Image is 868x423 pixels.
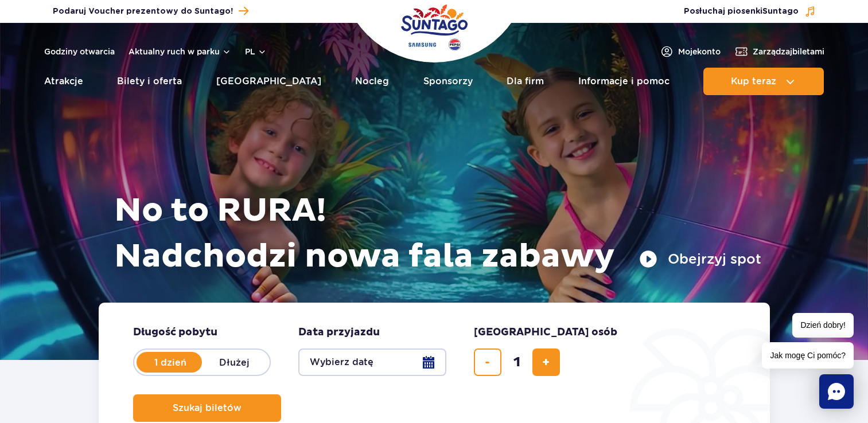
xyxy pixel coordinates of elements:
[684,6,799,17] span: Posłuchaj piosenki
[133,394,281,422] button: Szukaj biletów
[114,188,761,280] h1: No to RURA! Nadchodzi nowa fala zabawy
[53,3,248,19] a: Podaruj Voucher prezentowy do Suntago!
[753,46,824,57] span: Zarządzaj biletami
[245,46,267,57] button: pl
[762,7,799,15] span: Suntago
[44,68,83,95] a: Atrakcje
[355,68,389,95] a: Nocleg
[792,313,854,338] span: Dzień dobry!
[423,68,473,95] a: Sponsorzy
[762,342,854,369] span: Jak mogę Ci pomóc?
[216,68,321,95] a: [GEOGRAPHIC_DATA]
[53,6,233,17] span: Podaruj Voucher prezentowy do Suntago!
[129,47,231,56] button: Aktualny ruch w parku
[503,348,531,376] input: liczba biletów
[298,326,380,339] span: Data przyjazdu
[639,250,761,268] button: Obejrzyj spot
[819,374,854,409] div: Chat
[734,45,824,58] a: Zarządzajbiletami
[474,326,617,339] span: [GEOGRAPHIC_DATA] osób
[474,348,501,376] button: usuń bilet
[507,68,544,95] a: Dla firm
[44,46,115,57] a: Godziny otwarcia
[731,76,776,87] span: Kup teraz
[703,68,824,95] button: Kup teraz
[173,403,242,413] span: Szukaj biletów
[678,46,721,57] span: Moje konto
[532,348,560,376] button: dodaj bilet
[117,68,182,95] a: Bilety i oferta
[138,350,203,374] label: 1 dzień
[202,350,267,374] label: Dłużej
[133,326,217,339] span: Długość pobytu
[298,348,446,376] button: Wybierz datę
[684,6,816,17] button: Posłuchaj piosenkiSuntago
[578,68,670,95] a: Informacje i pomoc
[660,45,721,58] a: Mojekonto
